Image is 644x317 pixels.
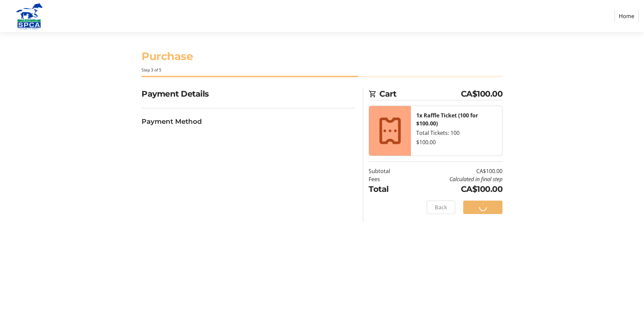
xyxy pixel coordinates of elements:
td: Subtotal [369,167,407,175]
td: CA$100.00 [407,167,502,175]
img: Alberta SPCA's Logo [5,3,53,30]
h1: Purchase [142,48,502,64]
span: Cart [379,88,461,100]
div: Total Tickets: 100 [416,129,497,137]
td: Fees [369,175,407,183]
div: $100.00 [416,138,497,146]
td: Total [369,183,407,195]
a: Home [614,10,639,22]
td: Calculated in final step [407,175,502,183]
td: CA$100.00 [407,183,502,195]
strong: 1x Raffle Ticket (100 for $100.00) [416,112,478,127]
div: Step 3 of 5 [142,67,502,73]
h3: Payment Method [142,116,355,126]
span: CA$100.00 [461,88,503,100]
h2: Payment Details [142,88,355,100]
